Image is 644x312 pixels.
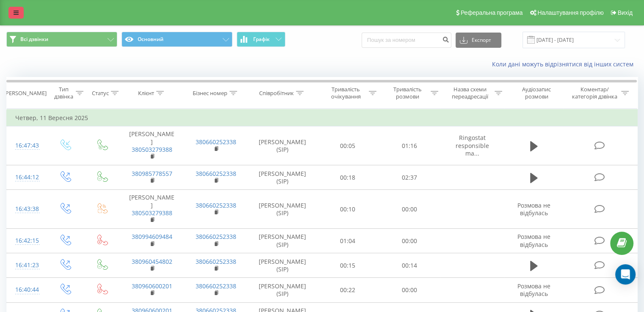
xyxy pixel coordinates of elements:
[379,126,440,165] td: 01:16
[196,233,236,241] a: 380660252338
[138,90,154,97] div: Клієнт
[317,190,379,229] td: 00:10
[456,33,501,48] button: Експорт
[15,169,38,186] div: 16:44:12
[237,32,285,47] button: Графік
[259,90,294,97] div: Співробітник
[386,86,428,100] div: Тривалість розмови
[248,165,317,190] td: [PERSON_NAME] (SIP)
[512,86,561,100] div: Аудіозапис розмови
[379,278,440,302] td: 00:00
[196,170,236,178] a: 380660252338
[120,126,184,165] td: [PERSON_NAME]
[317,253,379,278] td: 00:15
[325,86,367,100] div: Тривалість очікування
[196,138,236,146] a: 380660252338
[456,134,489,157] span: Ringostat responsible ma...
[379,165,440,190] td: 02:37
[122,32,232,47] button: Основний
[248,190,317,229] td: [PERSON_NAME] (SIP)
[4,90,47,97] div: [PERSON_NAME]
[618,9,633,16] span: Вихід
[15,282,38,298] div: 16:40:44
[120,190,184,229] td: [PERSON_NAME]
[615,264,636,285] div: Open Intercom Messenger
[132,209,172,217] a: 380503279388
[317,165,379,190] td: 00:18
[132,257,172,265] a: 380960454802
[196,282,236,290] a: 380660252338
[379,229,440,253] td: 00:00
[132,170,172,178] a: 380985778557
[132,233,172,241] a: 380994609484
[517,282,550,298] span: Розмова не відбулась
[196,257,236,265] a: 380660252338
[196,201,236,209] a: 380660252338
[7,109,638,126] td: Четвер, 11 Вересня 2025
[15,137,38,154] div: 16:47:43
[317,278,379,302] td: 00:22
[492,60,638,68] a: Коли дані можуть відрізнятися вiд інших систем
[248,253,317,278] td: [PERSON_NAME] (SIP)
[448,86,492,100] div: Назва схеми переадресації
[317,229,379,253] td: 01:04
[517,233,550,248] span: Розмова не відбулась
[461,9,523,16] span: Реферальна програма
[379,253,440,278] td: 00:14
[15,257,38,274] div: 16:41:23
[6,32,117,47] button: Всі дзвінки
[248,126,317,165] td: [PERSON_NAME] (SIP)
[537,9,603,16] span: Налаштування профілю
[53,86,73,100] div: Тип дзвінка
[15,233,38,249] div: 16:42:15
[362,33,451,48] input: Пошук за номером
[317,126,379,165] td: 00:05
[248,229,317,253] td: [PERSON_NAME] (SIP)
[193,90,227,97] div: Бізнес номер
[15,201,38,217] div: 16:43:38
[253,36,270,42] span: Графік
[132,145,172,153] a: 380503279388
[132,282,172,290] a: 380960600201
[248,278,317,302] td: [PERSON_NAME] (SIP)
[20,36,48,43] span: Всі дзвінки
[379,190,440,229] td: 00:00
[92,90,109,97] div: Статус
[569,86,619,100] div: Коментар/категорія дзвінка
[517,201,550,217] span: Розмова не відбулась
